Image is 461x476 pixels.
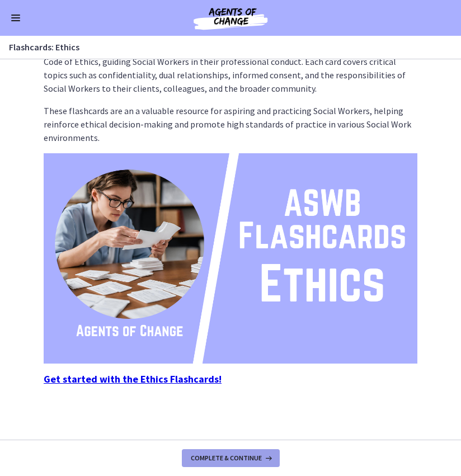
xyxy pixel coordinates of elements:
[182,449,280,467] button: Complete & continue
[9,40,439,54] h3: Flashcards: Ethics
[191,454,262,463] span: Complete & continue
[9,11,22,25] button: Enable menu
[44,104,417,144] p: These flashcards are an a valuable resource for aspiring and practicing Social Workers, helping r...
[44,153,417,364] img: ASWB_Flashcards_Ethics.png
[44,41,417,95] p: focus on the core principles and standards outlined in the NASW Code of Ethics, guiding Social Wo...
[163,4,298,31] img: Agents of Change
[44,374,222,385] a: Get started with the Ethics Flashcards!
[44,373,222,385] strong: Get started with the Ethics Flashcards!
